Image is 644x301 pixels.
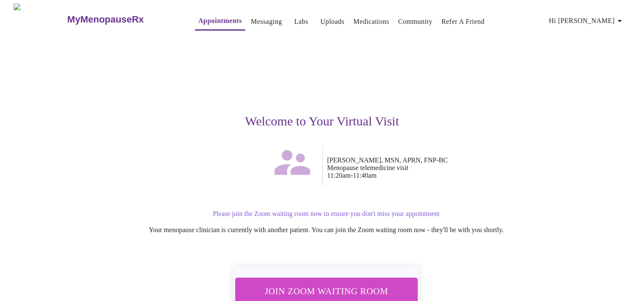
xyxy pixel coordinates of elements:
[195,12,245,31] button: Appointments
[438,13,488,30] button: Refer a Friend
[69,210,584,218] p: Please join the Zoom waiting room now to ensure you don't miss your appointment
[441,16,485,28] a: Refer a Friend
[14,3,66,35] img: MyMenopauseRx Logo
[549,15,625,27] span: Hi [PERSON_NAME]
[321,16,345,28] a: Uploads
[246,283,406,299] span: Join Zoom Waiting Room
[60,114,584,128] h3: Welcome to Your Virtual Visit
[198,15,242,27] a: Appointments
[251,16,282,28] a: Messaging
[350,13,392,30] button: Medications
[395,13,436,30] button: Community
[66,5,178,34] a: MyMenopauseRx
[247,13,285,30] button: Messaging
[546,12,628,29] button: Hi [PERSON_NAME]
[398,16,432,28] a: Community
[67,14,144,25] h3: MyMenopauseRx
[353,16,389,28] a: Medications
[327,156,584,179] p: [PERSON_NAME], MSN, APRN, FNP-BC Menopause telemedicine visit 11:20am - 11:40am
[288,13,315,30] button: Labs
[69,226,584,234] p: Your menopause clinician is currently with another patient. You can join the Zoom waiting room no...
[317,13,348,30] button: Uploads
[294,16,308,28] a: Labs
